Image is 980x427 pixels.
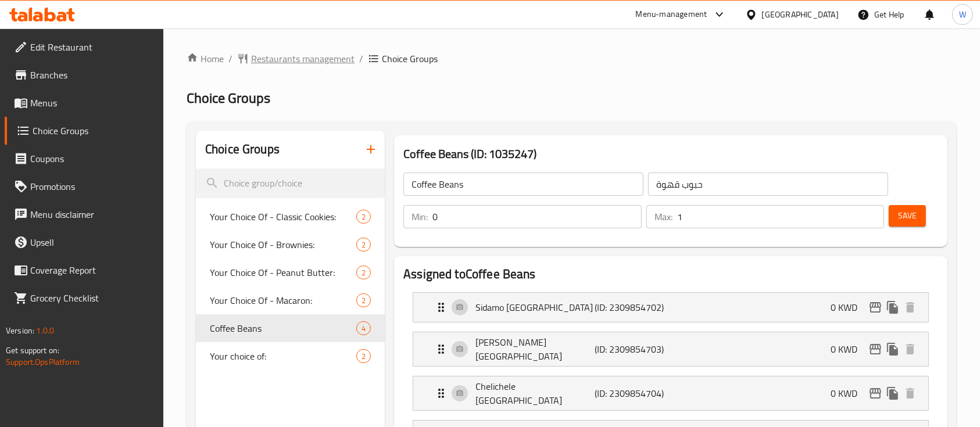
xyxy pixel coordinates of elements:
div: Expand [413,376,928,410]
div: Choices [356,293,371,307]
div: Your Choice Of - Macaron:2 [196,286,385,314]
p: (ID: 2309854702) [595,300,674,314]
nav: breadcrumb [187,52,957,66]
div: Expand [413,332,928,366]
div: [GEOGRAPHIC_DATA] [762,8,839,21]
span: 1.0.0 [36,323,54,338]
span: Your Choice Of - Macaron: [210,293,356,307]
span: Get support on: [6,343,59,358]
span: Save [898,209,917,223]
span: Choice Groups [382,52,438,66]
span: Upsell [30,235,155,249]
div: Your choice of:2 [196,342,385,370]
button: Save [889,205,926,227]
h2: Assigned to Coffee Beans [403,265,938,283]
span: Version: [6,323,34,338]
span: 2 [357,351,370,362]
a: Menus [5,89,164,117]
span: Coffee Beans [210,321,356,335]
span: Restaurants management [251,52,355,66]
button: delete [902,299,919,316]
p: (ID: 2309854703) [595,342,674,356]
span: 4 [357,323,370,334]
a: Support.OpsPlatform [6,354,80,369]
span: Choice Groups [187,85,270,111]
li: Expand [403,371,938,415]
a: Choice Groups [5,117,164,145]
a: Restaurants management [237,52,355,66]
button: delete [902,340,919,358]
li: Expand [403,288,938,327]
a: Coupons [5,145,164,173]
p: Min: [412,210,428,224]
span: Edit Restaurant [30,40,155,54]
a: Menu disclaimer [5,200,164,228]
div: Menu-management [636,8,707,21]
a: Upsell [5,228,164,256]
p: 0 KWD [831,300,867,314]
a: Branches [5,61,164,89]
div: Choices [356,238,371,252]
p: Chelichele [GEOGRAPHIC_DATA] [475,379,595,407]
span: Menus [30,96,155,110]
button: delete [902,385,919,402]
a: Grocery Checklist [5,284,164,312]
div: Your Choice Of - Classic Cookies:2 [196,203,385,231]
a: Edit Restaurant [5,33,164,61]
p: Max: [654,210,673,224]
a: Home [187,52,224,66]
button: duplicate [884,340,902,358]
button: duplicate [884,299,902,316]
div: Coffee Beans4 [196,314,385,342]
p: Sidamo [GEOGRAPHIC_DATA] [475,300,595,314]
button: edit [867,299,884,316]
h3: Coffee Beans (ID: 1035247) [403,145,938,163]
h2: Choice Groups [205,141,280,158]
button: duplicate [884,385,902,402]
div: Choices [356,265,371,279]
a: Promotions [5,173,164,200]
span: Menu disclaimer [30,207,155,221]
span: 2 [357,267,370,278]
div: Expand [413,293,928,322]
span: Coupons [30,152,155,166]
div: Choices [356,321,371,335]
span: W [959,8,966,21]
div: Choices [356,349,371,363]
li: / [228,52,233,66]
span: Your Choice Of - Brownies: [210,238,356,252]
button: edit [867,385,884,402]
input: search [196,168,385,198]
span: Your Choice Of - Peanut Butter: [210,265,356,279]
p: 0 KWD [831,342,867,356]
p: [PERSON_NAME] [GEOGRAPHIC_DATA] [475,335,595,363]
div: Choices [356,210,371,224]
span: 2 [357,239,370,250]
a: Coverage Report [5,256,164,284]
div: Your Choice Of - Peanut Butter:2 [196,259,385,286]
span: 2 [357,295,370,306]
span: Promotions [30,180,155,193]
span: Your Choice Of - Classic Cookies: [210,210,356,224]
span: Grocery Checklist [30,291,155,305]
p: (ID: 2309854704) [595,386,674,400]
span: Choice Groups [33,124,155,138]
li: / [359,52,363,66]
li: Expand [403,327,938,371]
div: Your Choice Of - Brownies:2 [196,231,385,259]
span: 2 [357,211,370,223]
span: Coverage Report [30,263,155,277]
p: 0 KWD [831,386,867,400]
button: edit [867,340,884,358]
span: Branches [30,68,155,82]
span: Your choice of: [210,349,356,363]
